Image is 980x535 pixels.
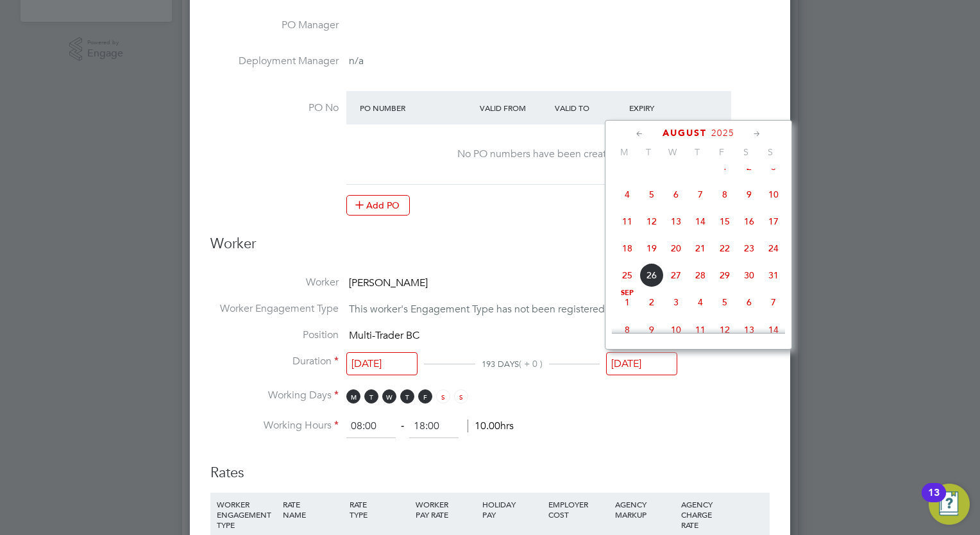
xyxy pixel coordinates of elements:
[688,182,713,207] span: 7
[412,493,478,526] div: WORKER PAY RATE
[737,263,761,287] span: 30
[210,328,339,342] label: Position
[210,101,339,115] label: PO No
[346,415,396,438] input: 08:00
[688,290,713,314] span: 4
[636,146,661,158] span: T
[737,182,761,207] span: 9
[280,493,346,526] div: RATE NAME
[364,389,378,403] span: T
[615,318,639,342] span: 8
[761,236,786,260] span: 24
[713,182,737,207] span: 8
[615,209,639,234] span: 11
[615,263,639,287] span: 25
[519,358,543,369] span: ( + 0 )
[761,263,786,287] span: 31
[626,96,701,119] div: Expiry
[661,146,685,158] span: W
[612,493,678,526] div: AGENCY MARKUP
[349,276,428,289] span: [PERSON_NAME]
[479,493,545,526] div: HOLIDAY PAY
[210,419,339,432] label: Working Hours
[688,236,713,260] span: 21
[713,290,737,314] span: 5
[663,128,707,139] span: August
[545,493,611,526] div: EMPLOYER COST
[664,236,688,260] span: 20
[482,359,519,369] span: 193 DAYS
[436,389,450,403] span: S
[664,182,688,207] span: 6
[664,209,688,234] span: 13
[477,96,552,119] div: Valid From
[349,329,419,342] span: Multi-Trader BC
[928,493,940,509] div: 13
[713,263,737,287] span: 29
[400,389,414,403] span: T
[737,209,761,234] span: 16
[737,236,761,260] span: 23
[210,302,339,316] label: Worker Engagement Type
[552,96,627,119] div: Valid To
[210,276,339,289] label: Worker
[382,389,396,403] span: W
[454,389,468,403] span: S
[758,146,782,158] span: S
[346,389,360,403] span: M
[468,420,514,432] span: 10.00hrs
[210,55,339,68] label: Deployment Manager
[612,146,636,158] span: M
[349,303,671,316] span: This worker's Engagement Type has not been registered by its Agency.
[357,96,477,119] div: PO Number
[761,209,786,234] span: 17
[210,19,339,32] label: PO Manager
[664,318,688,342] span: 10
[929,484,970,525] button: Open Resource Center, 13 new notifications
[615,182,639,207] span: 4
[359,148,718,161] div: No PO numbers have been created.
[685,146,709,158] span: T
[615,236,639,260] span: 18
[688,209,713,234] span: 14
[606,352,677,376] input: Select one
[210,235,770,264] h3: Worker
[639,236,664,260] span: 19
[639,263,664,287] span: 26
[711,128,734,139] span: 2025
[210,355,339,368] label: Duration
[737,318,761,342] span: 13
[713,318,737,342] span: 12
[639,290,664,314] span: 2
[398,420,407,432] span: ‐
[664,263,688,287] span: 27
[409,415,459,438] input: 17:00
[639,182,664,207] span: 5
[615,290,639,296] span: Sep
[349,55,364,67] span: n/a
[734,146,758,158] span: S
[761,318,786,342] span: 14
[639,318,664,342] span: 9
[210,389,339,402] label: Working Days
[346,195,410,216] button: Add PO
[639,209,664,234] span: 12
[709,146,734,158] span: F
[210,451,770,482] h3: Rates
[688,318,713,342] span: 11
[664,290,688,314] span: 3
[346,352,418,376] input: Select one
[761,290,786,314] span: 7
[346,493,412,526] div: RATE TYPE
[713,236,737,260] span: 22
[418,389,432,403] span: F
[713,209,737,234] span: 15
[761,182,786,207] span: 10
[737,290,761,314] span: 6
[688,263,713,287] span: 28
[615,290,639,314] span: 1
